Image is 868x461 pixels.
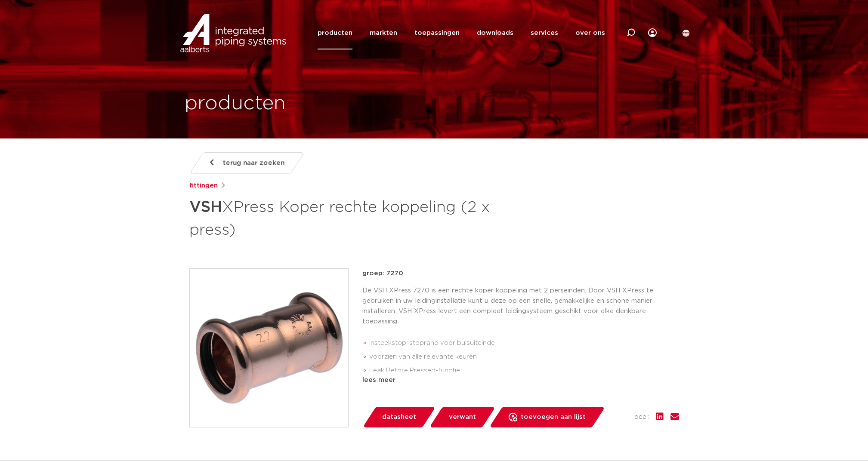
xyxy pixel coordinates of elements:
h1: XPress Koper rechte koppeling (2 x press) [189,194,513,241]
p: De VSH XPress 7270 is een rechte koper koppeling met 2 perseinden. Door VSH XPress te gebruiken i... [362,286,679,327]
a: downloads [477,16,513,49]
img: Product Image for VSH XPress Koper rechte koppeling (2 x press) [190,269,348,427]
a: markten [370,16,397,49]
span: toevoegen aan lijst [521,410,586,424]
nav: Menu [318,16,605,49]
li: voorzien van alle relevante keuren [369,350,679,364]
li: insteekstop: stoprand voor buisuiteinde [369,336,679,350]
span: deel: [634,412,649,422]
a: producten [318,16,352,49]
div: lees meer [362,375,679,385]
a: toepassingen [414,16,460,49]
a: verwant [429,407,495,427]
strong: VSH [189,200,222,215]
h1: producten [185,90,286,117]
a: fittingen [189,181,218,191]
a: terug naar zoeken [189,152,304,174]
a: over ons [575,16,605,49]
span: terug naar zoeken [223,156,284,170]
li: Leak Before Pressed-functie [369,364,679,378]
a: datasheet [362,407,436,427]
p: groep: 7270 [362,268,679,279]
span: verwant [449,410,476,424]
span: datasheet [382,410,416,424]
a: services [531,16,558,49]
